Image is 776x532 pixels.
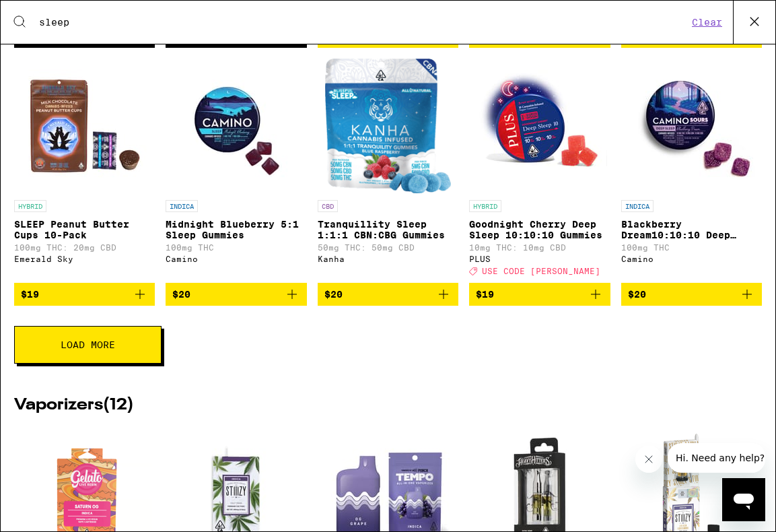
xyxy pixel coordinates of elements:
[14,326,162,364] button: Load More
[288,30,302,44] button: Increment
[325,59,451,193] img: Kanha - Tranquillity Sleep 1:1:1 CBN:CBG Gummies
[635,446,662,473] iframe: Close message
[621,283,762,306] button: Add to bag
[318,219,458,240] p: Tranquillity Sleep 1:1:1 CBN:CBG Gummies
[318,243,458,252] p: 50mg THC: 50mg CBD
[621,255,762,263] div: Camino
[14,200,46,212] p: HYBRID
[469,200,501,212] p: HYBRID
[318,200,338,212] p: CBD
[469,59,610,282] a: Open page for Goodnight Cherry Deep Sleep 10:10:10 Gummies from PLUS
[318,255,458,263] div: Kanha
[621,219,762,240] p: Blackberry Dream10:10:10 Deep Sleep Gummies
[166,255,306,263] div: Camino
[318,283,458,306] button: Add to bag
[469,283,610,306] button: Add to bag
[628,289,646,300] span: $20
[624,59,759,193] img: Camino - Blackberry Dream10:10:10 Deep Sleep Gummies
[14,219,155,240] p: SLEEP Peanut Butter Cups 10-Pack
[469,255,610,263] div: PLUS
[61,340,115,350] span: Load More
[476,289,494,300] span: $19
[621,200,654,212] p: INDICA
[14,59,155,282] a: Open page for SLEEP Peanut Butter Cups 10-Pack from Emerald Sky
[668,443,765,473] iframe: Message from company
[14,283,155,306] button: Add to bag
[469,219,610,240] p: Goodnight Cherry Deep Sleep 10:10:10 Gummies
[166,200,198,212] p: INDICA
[472,59,607,193] img: PLUS - Goodnight Cherry Deep Sleep 10:10:10 Gummies
[166,243,306,252] p: 100mg THC
[171,30,184,44] button: Decrement
[169,59,304,193] img: Camino - Midnight Blueberry 5:1 Sleep Gummies
[136,30,149,44] button: Increment
[688,16,726,28] button: Clear
[621,59,762,282] a: Open page for Blackberry Dream10:10:10 Deep Sleep Gummies from Camino
[318,59,458,282] a: Open page for Tranquillity Sleep 1:1:1 CBN:CBG Gummies from Kanha
[14,243,155,252] p: 100mg THC: 20mg CBD
[482,267,600,276] span: USE CODE [PERSON_NAME]
[14,397,762,413] h2: Vaporizers ( 12 )
[166,283,306,306] button: Add to bag
[21,289,39,300] span: $19
[166,59,306,282] a: Open page for Midnight Blueberry 5:1 Sleep Gummies from Camino
[469,243,610,252] p: 10mg THC: 10mg CBD
[38,16,688,28] input: Search for products & categories
[14,255,155,263] div: Emerald Sky
[20,30,33,44] button: Decrement
[722,478,765,521] iframe: Button to launch messaging window
[324,289,343,300] span: $20
[621,243,762,252] p: 100mg THC
[17,59,152,193] img: Emerald Sky - SLEEP Peanut Butter Cups 10-Pack
[166,219,306,240] p: Midnight Blueberry 5:1 Sleep Gummies
[172,289,190,300] span: $20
